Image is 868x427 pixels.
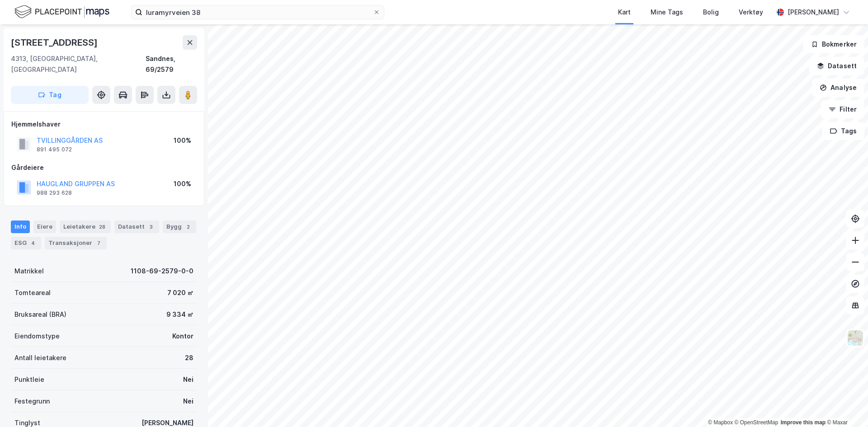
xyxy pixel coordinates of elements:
[14,4,109,20] img: logo.f888ab2527a4732fd821a326f86c7f29.svg
[11,162,197,173] div: Gårdeiere
[163,221,196,233] div: Bygg
[97,222,107,231] div: 28
[146,222,156,231] div: 3
[651,7,683,18] div: Mine Tags
[37,146,72,153] div: 891 495 072
[174,178,191,189] div: 100%
[11,53,146,75] div: 4313, [GEOGRAPHIC_DATA], [GEOGRAPHIC_DATA]
[847,329,864,347] img: Z
[166,309,193,320] div: 9 334 ㎡
[14,396,50,407] div: Festegrunn
[788,7,839,18] div: [PERSON_NAME]
[781,419,826,426] a: Improve this map
[114,221,159,233] div: Datasett
[183,396,193,407] div: Nei
[14,352,66,363] div: Antall leietakere
[821,100,864,118] button: Filter
[183,374,193,385] div: Nei
[174,135,191,146] div: 100%
[11,35,99,50] div: [STREET_ADDRESS]
[146,53,197,75] div: Sandnes, 69/2579
[823,384,868,427] div: Kontrollprogram for chat
[809,57,864,75] button: Datasett
[11,237,41,249] div: ESG
[167,287,193,298] div: 7 020 ㎡
[618,7,631,18] div: Kart
[11,119,197,130] div: Hjemmelshaver
[184,222,193,231] div: 2
[45,237,107,249] div: Transaksjoner
[14,309,66,320] div: Bruksareal (BRA)
[28,239,38,248] div: 4
[60,221,111,233] div: Leietakere
[185,352,193,363] div: 28
[14,374,44,385] div: Punktleie
[739,7,763,18] div: Verktøy
[703,7,719,18] div: Bolig
[11,221,30,233] div: Info
[812,79,864,97] button: Analyse
[142,5,373,19] input: Søk på adresse, matrikkel, gårdeiere, leietakere eller personer
[803,35,864,53] button: Bokmerker
[823,384,868,427] iframe: Chat Widget
[94,239,103,248] div: 7
[14,287,51,298] div: Tomteareal
[11,86,89,104] button: Tag
[37,189,72,197] div: 988 293 628
[14,331,60,342] div: Eiendomstype
[33,221,56,233] div: Eiere
[822,122,864,140] button: Tags
[131,266,193,277] div: 1108-69-2579-0-0
[708,419,733,426] a: Mapbox
[14,266,44,277] div: Matrikkel
[735,419,778,426] a: OpenStreetMap
[172,331,193,342] div: Kontor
